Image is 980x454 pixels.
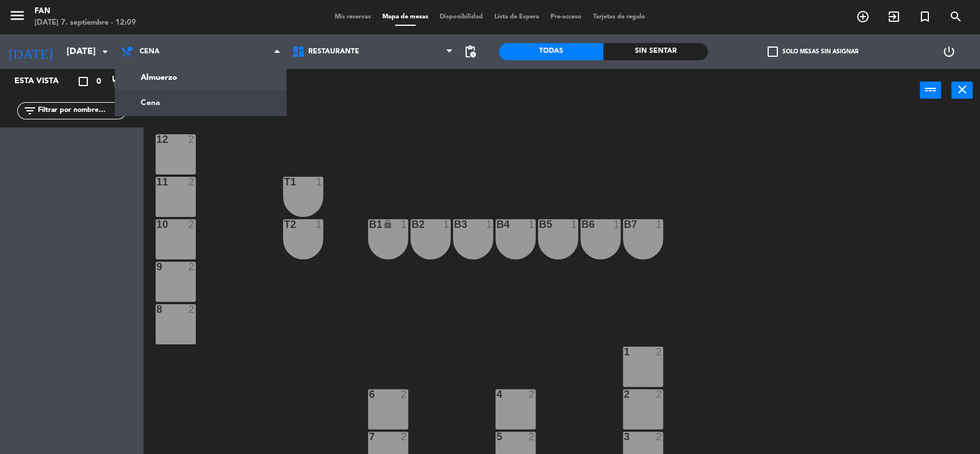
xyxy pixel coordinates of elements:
div: 2 [188,304,195,315]
div: B3 [454,219,455,230]
div: 2 [401,389,408,399]
div: B1 [369,219,370,230]
i: exit_to_app [887,10,901,24]
span: Pre-acceso [545,14,587,20]
div: 1 [401,219,408,230]
span: Lista de Espera [489,14,545,20]
input: Filtrar por nombre... [37,104,126,117]
div: 2 [656,389,663,399]
div: B2 [412,219,412,230]
span: Mis reservas [329,14,377,20]
div: B7 [624,219,625,230]
a: Almuerzo [115,65,286,90]
div: Todas [499,43,603,60]
button: close [951,82,973,99]
div: [DATE] 7. septiembre - 12:09 [34,17,136,29]
div: 1 [613,219,620,230]
div: 2 [188,219,195,230]
div: B5 [539,219,540,230]
div: T1 [284,177,285,187]
div: 12 [157,134,157,145]
div: 3 [624,432,625,442]
i: lock [383,219,393,229]
div: 7 [369,432,370,442]
div: 2 [188,177,195,187]
span: pending_actions [463,45,477,59]
i: filter_list [23,104,37,118]
div: 1 [443,219,450,230]
div: 2 [528,432,535,442]
div: 6 [369,389,370,399]
i: close [955,83,969,96]
button: menu [9,7,26,28]
div: 1 [571,219,578,230]
div: 2 [188,262,195,272]
div: 2 [624,389,625,399]
span: Tarjetas de regalo [587,14,651,20]
div: 1 [316,219,323,230]
div: 1 [316,177,323,187]
i: arrow_drop_down [98,45,112,59]
div: 9 [157,262,157,272]
i: turned_in_not [918,10,932,24]
div: Fan [34,6,136,17]
div: 1 [486,219,493,230]
i: power_input [924,83,938,96]
span: 0 [96,75,101,88]
div: 2 [401,432,408,442]
i: power_settings_new [942,45,955,59]
i: menu [9,7,26,24]
span: check_box_outline_blank [767,46,777,57]
div: 1 [656,219,663,230]
div: T2 [284,219,285,230]
div: 2 [656,347,663,357]
button: power_input [920,82,941,99]
i: crop_square [76,75,90,88]
span: Disponibilidad [434,14,489,20]
span: Cena [140,48,160,56]
i: search [949,10,963,24]
label: Solo mesas sin asignar [767,46,858,57]
div: 8 [157,304,157,315]
div: 2 [656,432,663,442]
div: Esta vista [6,75,83,88]
span: Restaurante [308,48,359,56]
div: Sin sentar [603,43,708,60]
div: 10 [157,219,157,230]
div: 11 [157,177,157,187]
div: 1 [624,347,625,357]
div: 1 [528,219,535,230]
a: Cena [115,90,286,115]
i: add_circle_outline [856,10,870,24]
i: restaurant [111,75,125,88]
div: 2 [188,134,195,145]
div: B6 [582,219,582,230]
div: 2 [528,389,535,399]
span: Mapa de mesas [377,14,434,20]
